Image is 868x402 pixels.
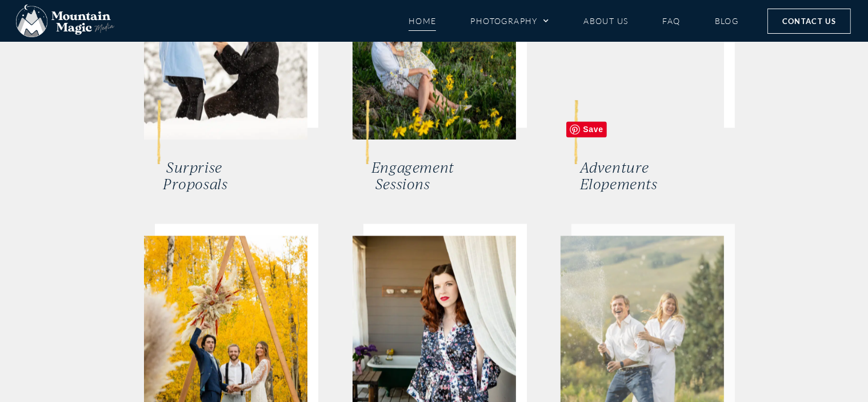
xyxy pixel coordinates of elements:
a: About Us [583,11,628,31]
a: Blog [715,11,739,31]
a: SurpriseProposals [163,158,227,193]
img: Mountain Magic Media photography logo Crested Butte Photographer [16,5,114,38]
a: EngagementSessions [371,158,454,193]
nav: Menu [409,11,739,31]
a: Photography [470,11,549,31]
span: Contact Us [782,15,836,27]
span: Save [566,121,607,137]
a: FAQ [662,11,680,31]
a: AdventureElopements [580,158,658,193]
a: Home [409,11,437,31]
a: Contact Us [767,9,851,34]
